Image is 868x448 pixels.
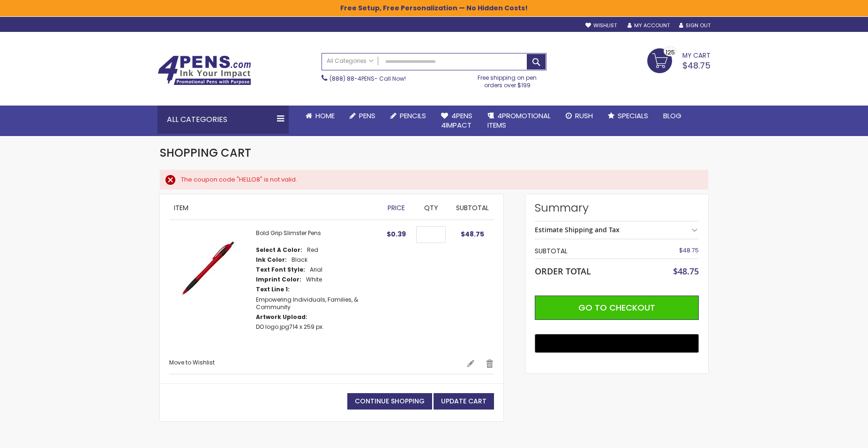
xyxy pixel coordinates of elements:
[558,106,600,126] a: Rush
[256,323,289,331] a: DO logo.jpg
[424,203,438,213] span: Qty
[666,48,675,57] span: 125
[169,229,256,350] a: Bold Gripped Slimster-Red
[387,229,406,239] span: $0.39
[329,75,406,83] span: - Call Now!
[618,111,648,121] span: Specials
[256,266,305,273] dt: Text Font Style
[461,229,484,239] span: $48.75
[673,266,699,277] span: $48.75
[647,48,711,72] a: $48.75 125
[256,286,290,293] dt: Text Line 1
[585,22,617,29] a: Wishlist
[535,264,591,277] strong: Order Total
[327,57,374,65] span: All Categories
[682,60,711,71] span: $48.75
[441,111,472,130] span: 4Pens 4impact
[322,53,378,69] a: All Categories
[434,393,494,410] button: Update Cart
[256,323,324,331] dd: 714 x 259 px.
[663,111,681,121] span: Blog
[600,106,656,126] a: Specials
[359,111,375,121] span: Pens
[169,358,215,366] a: Move to Wishlist
[307,246,318,254] dd: Red
[256,229,321,237] a: Bold Grip Slimster Pens
[487,111,551,130] span: 4PROMOTIONAL ITEMS
[441,396,486,406] span: Update Cart
[535,334,699,353] button: Buy with GPay
[256,256,287,264] dt: Ink Color
[256,276,301,283] dt: Imprint Color
[306,276,322,283] dd: White
[160,145,251,160] span: Shopping Cart
[342,106,383,126] a: Pens
[315,111,335,121] span: Home
[181,175,699,184] div: The coupon code "HELLO8" is not valid.
[535,200,699,215] strong: Summary
[656,106,689,126] a: Blog
[298,106,342,126] a: Home
[383,106,434,126] a: Pencils
[535,244,650,258] th: Subtotal
[292,256,307,264] dd: Black
[256,313,307,321] dt: Artwork Upload
[174,203,188,213] span: Item
[256,296,378,311] dd: Empowering Individuals, Families, & Community
[535,225,620,234] strong: Estimate Shipping and Tax
[169,229,247,307] img: Bold Gripped Slimster-Red
[575,111,593,121] span: Rush
[535,296,699,320] button: Go to Checkout
[388,203,405,213] span: Price
[347,393,432,410] a: Continue Shopping
[157,55,251,85] img: 4Pens Custom Pens and Promotional Products
[256,246,302,254] dt: Select A Color
[480,106,558,136] a: 4PROMOTIONALITEMS
[400,111,426,121] span: Pencils
[679,246,699,254] span: $48.75
[157,106,289,134] div: All Categories
[791,423,868,448] iframe: Google Customer Reviews
[434,106,480,136] a: 4Pens4impact
[310,266,322,273] dd: Arial
[456,203,489,213] span: Subtotal
[578,302,655,313] span: Go to Checkout
[679,22,711,29] a: Sign Out
[468,70,547,89] div: Free shipping on pen orders over $199
[329,75,374,83] a: (888) 88-4PENS
[628,22,670,29] a: My Account
[355,396,425,406] span: Continue Shopping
